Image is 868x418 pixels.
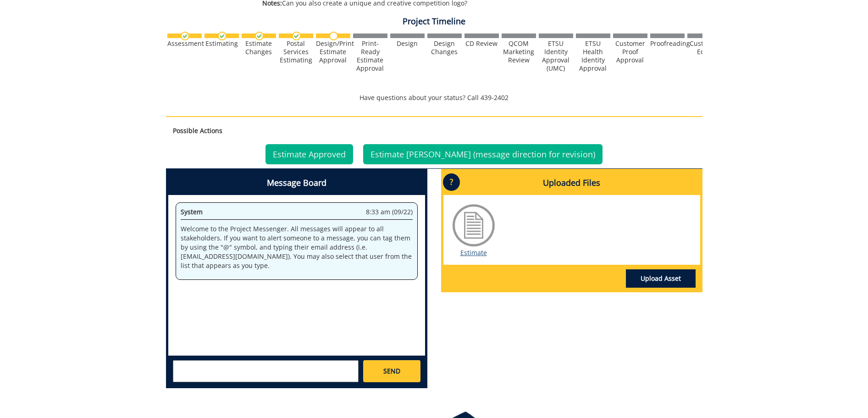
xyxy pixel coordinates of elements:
[460,248,487,257] a: Estimate
[539,39,573,72] div: ETSU Identity Approval (UMC)
[316,39,350,64] div: Design/Print Estimate Approval
[650,39,685,48] div: Proofreading
[353,39,387,72] div: Print-Ready Estimate Approval
[613,39,647,64] div: Customer Proof Approval
[166,17,702,26] h4: Project Timeline
[265,144,353,164] a: Estimate Approved
[279,39,313,64] div: Postal Services Estimating
[443,171,700,195] h4: Uploaded Files
[167,39,202,48] div: Assessment
[443,173,460,191] p: ?
[218,32,227,40] img: checkmark
[329,32,338,40] img: no
[383,367,400,376] span: SEND
[687,39,722,56] div: Customer Edits
[464,39,499,48] div: CD Review
[181,207,203,216] span: System
[427,39,462,56] div: Design Changes
[292,32,301,40] img: checkmark
[181,32,189,40] img: checkmark
[390,39,425,48] div: Design
[205,39,239,48] div: Estimating
[173,126,222,135] strong: Possible Actions
[363,360,420,382] a: SEND
[255,32,264,40] img: checkmark
[366,207,413,217] span: 8:33 am (09/22)
[502,39,536,64] div: QCOM Marketing Review
[363,144,603,164] a: Estimate [PERSON_NAME] (message direction for revision)
[626,269,696,288] a: Upload Asset
[576,39,610,72] div: ETSU Health Identity Approval
[168,171,425,195] h4: Message Board
[166,93,702,102] p: Have questions about your status? Call 439-2402
[242,39,276,56] div: Estimate Changes
[173,360,359,382] textarea: messageToSend
[181,224,413,270] p: Welcome to the Project Messenger. All messages will appear to all stakeholders. If you want to al...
